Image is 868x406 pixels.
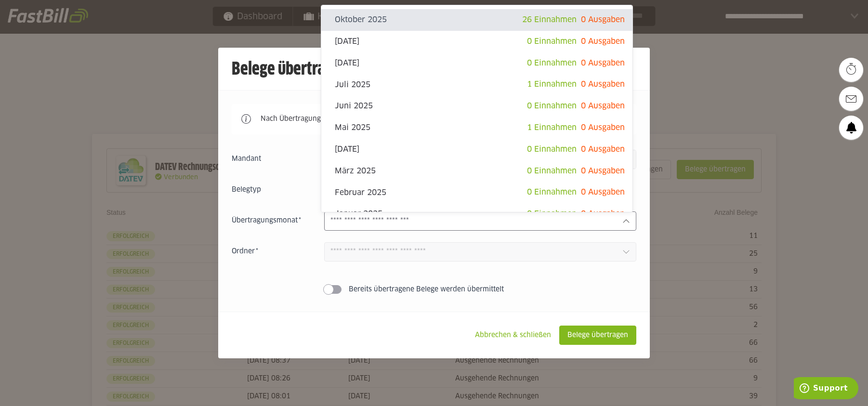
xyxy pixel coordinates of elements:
[559,326,636,345] sl-button: Belege übertragen
[321,203,632,225] sl-option: Januar 2025
[581,210,625,218] span: 0 Ausgaben
[467,326,559,345] sl-button: Abbrechen & schließen
[321,9,632,31] sl-option: Oktober 2025
[321,95,632,117] sl-option: Juni 2025
[321,31,632,52] sl-option: [DATE]
[581,124,625,131] span: 0 Ausgaben
[581,188,625,196] span: 0 Ausgaben
[321,160,632,182] sl-option: März 2025
[527,167,577,175] span: 0 Einnahmen
[527,124,577,131] span: 1 Einnahmen
[527,102,577,110] span: 0 Einnahmen
[581,59,625,67] span: 0 Ausgaben
[321,117,632,139] sl-option: Mai 2025
[527,80,577,88] span: 1 Einnahmen
[321,182,632,203] sl-option: Februar 2025
[794,377,858,401] iframe: Öffnet ein Widget, in dem Sie weitere Informationen finden
[527,188,577,196] span: 0 Einnahmen
[581,167,625,175] span: 0 Ausgaben
[321,74,632,95] sl-option: Juli 2025
[581,145,625,153] span: 0 Ausgaben
[527,59,577,67] span: 0 Einnahmen
[527,210,577,218] span: 0 Einnahmen
[527,145,577,153] span: 0 Einnahmen
[321,52,632,74] sl-option: [DATE]
[527,38,577,45] span: 0 Einnahmen
[522,16,577,24] span: 26 Einnahmen
[581,16,625,24] span: 0 Ausgaben
[581,102,625,110] span: 0 Ausgaben
[581,80,625,88] span: 0 Ausgaben
[232,285,636,294] sl-switch: Bereits übertragene Belege werden übermittelt
[321,139,632,160] sl-option: [DATE]
[581,38,625,45] span: 0 Ausgaben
